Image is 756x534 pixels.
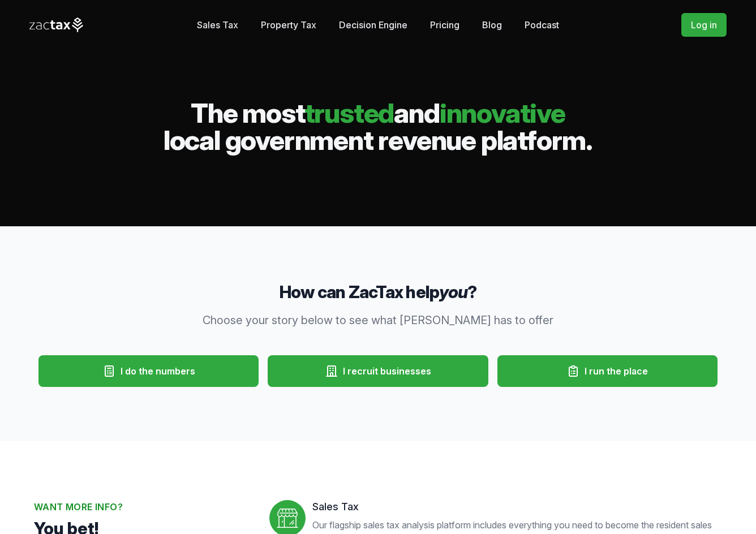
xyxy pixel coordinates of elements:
[482,14,502,36] a: Blog
[161,312,595,328] p: Choose your story below to see what [PERSON_NAME] has to offer
[681,13,727,37] a: Log in
[525,14,559,36] a: Podcast
[312,500,722,514] dt: Sales Tax
[121,364,195,378] span: I do the numbers
[343,364,431,378] span: I recruit businesses
[430,14,459,36] a: Pricing
[268,355,488,387] button: I recruit businesses
[261,14,316,36] a: Property Tax
[34,500,251,514] h2: Want more info?
[339,14,407,36] a: Decision Engine
[497,355,718,387] button: I run the place
[34,281,722,303] h3: How can ZacTax help ?
[38,355,259,387] button: I do the numbers
[585,364,648,378] span: I run the place
[304,96,394,130] span: trusted
[197,14,238,36] a: Sales Tax
[439,282,467,302] em: you
[29,100,727,154] h2: The most and local government revenue platform.
[440,96,565,130] span: innovative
